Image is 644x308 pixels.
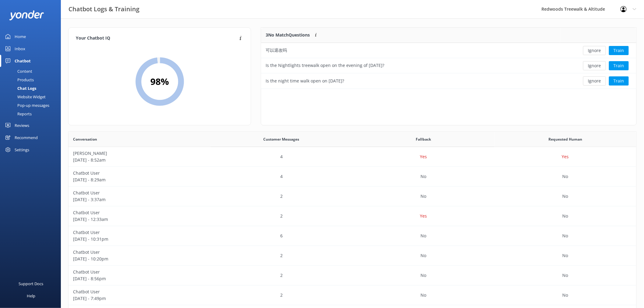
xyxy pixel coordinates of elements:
[266,78,344,84] div: Is the night time walk open on [DATE]?
[73,177,206,183] p: [DATE] - 8:29am
[73,190,206,196] p: Chatbot User
[261,73,636,89] div: row
[562,213,568,219] p: No
[4,93,61,101] a: Website Widget
[266,62,384,69] div: Is the Nightlights treewalk open on the evening of [DATE]?
[416,136,431,142] span: Fallback
[280,173,283,180] p: 4
[4,84,61,93] a: Chat Logs
[4,75,34,84] div: Products
[15,30,26,43] div: Home
[4,101,49,110] div: Pop-up messages
[73,229,206,236] p: Chatbot User
[562,193,568,200] p: No
[4,101,61,110] a: Pop-up messages
[421,233,426,239] p: No
[68,167,636,187] div: row
[420,213,427,219] p: Yes
[261,58,636,73] div: row
[73,289,206,295] p: Chatbot User
[280,252,283,259] p: 2
[73,136,97,142] span: Conversation
[73,196,206,203] p: [DATE] - 3:37am
[261,43,636,58] div: row
[609,76,629,86] button: Train
[19,278,44,290] div: Support Docs
[421,173,426,180] p: No
[264,136,299,142] span: Customer Messages
[583,46,606,55] button: Ignore
[421,292,426,299] p: No
[73,209,206,216] p: Chatbot User
[609,61,629,70] button: Train
[68,206,636,226] div: row
[15,55,31,67] div: Chatbot
[280,233,283,239] p: 6
[4,67,61,75] a: Content
[4,67,32,75] div: Content
[562,292,568,299] p: No
[15,131,38,144] div: Recommend
[261,43,636,89] div: grid
[73,150,206,157] p: [PERSON_NAME]
[9,10,44,20] img: yonder-white-logo.png
[280,213,283,219] p: 2
[27,290,35,302] div: Help
[68,246,636,266] div: row
[15,144,29,156] div: Settings
[562,173,568,180] p: No
[68,4,139,14] h3: Chatbot Logs & Training
[562,153,569,160] p: Yes
[4,84,36,93] div: Chat Logs
[76,35,238,42] h4: Your Chatbot IQ
[73,275,206,282] p: [DATE] - 8:56pm
[68,147,636,167] div: row
[150,74,169,89] h2: 98 %
[15,43,25,55] div: Inbox
[73,216,206,223] p: [DATE] - 12:33am
[562,233,568,239] p: No
[280,153,283,160] p: 4
[421,252,426,259] p: No
[73,157,206,163] p: [DATE] - 8:52am
[73,170,206,177] p: Chatbot User
[548,136,582,142] span: Requested Human
[68,187,636,206] div: row
[73,256,206,262] p: [DATE] - 10:20pm
[73,236,206,243] p: [DATE] - 10:31pm
[73,249,206,256] p: Chatbot User
[68,226,636,246] div: row
[73,295,206,302] p: [DATE] - 7:49pm
[280,193,283,200] p: 2
[562,252,568,259] p: No
[4,75,61,84] a: Products
[280,292,283,299] p: 2
[420,153,427,160] p: Yes
[4,110,32,118] div: Reports
[609,46,629,55] button: Train
[421,272,426,279] p: No
[15,119,29,131] div: Reviews
[280,272,283,279] p: 2
[583,61,606,70] button: Ignore
[266,32,310,38] p: 3 No Match Questions
[4,110,61,118] a: Reports
[73,269,206,275] p: Chatbot User
[421,193,426,200] p: No
[68,266,636,285] div: row
[266,47,287,54] div: 可以退改吗
[4,93,46,101] div: Website Widget
[68,285,636,305] div: row
[562,272,568,279] p: No
[583,76,606,86] button: Ignore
